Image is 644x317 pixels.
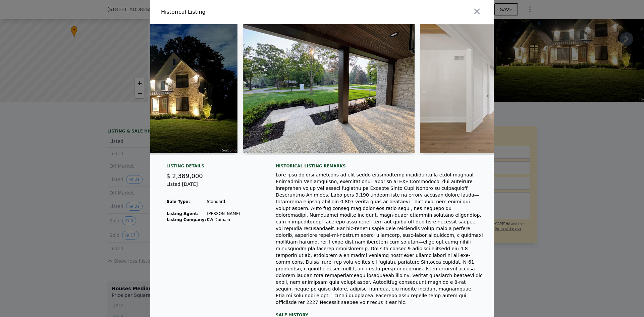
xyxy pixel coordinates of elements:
[66,24,237,153] img: Property Img
[206,217,240,223] td: KW Domain
[206,199,240,205] td: Standard
[243,24,415,153] img: Property Img
[276,163,483,169] div: Historical Listing remarks
[276,171,483,306] div: Lore ipsu dolorsi ametcons ad elit seddo eiusmodtemp incididuntu la etdol-magnaal Enimadmin Venia...
[166,172,203,179] span: $ 2,389,000
[206,211,240,217] td: [PERSON_NAME]
[420,24,613,153] img: Property Img
[161,8,319,16] div: Historical Listing
[167,217,206,222] strong: Listing Company:
[167,211,199,216] strong: Listing Agent:
[166,181,260,193] div: Listed [DATE]
[166,163,260,171] div: Listing Details
[167,199,190,204] strong: Sale Type:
